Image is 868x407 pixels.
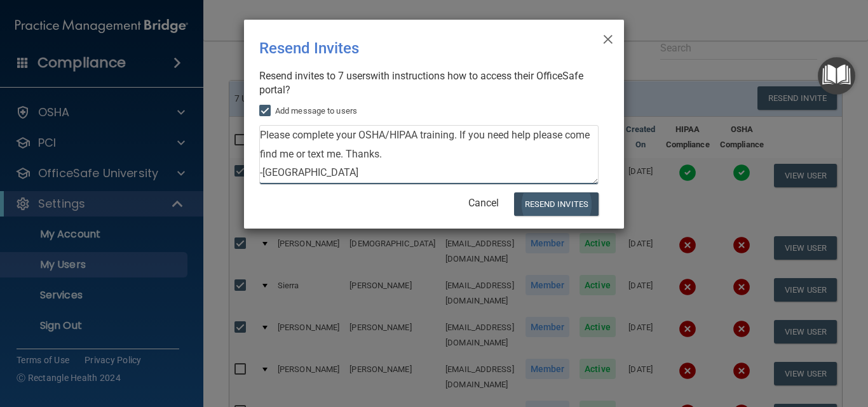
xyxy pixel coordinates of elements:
[602,25,614,50] span: ×
[818,57,855,95] button: Open Resource Center
[259,69,599,97] div: Resend invites to 7 user with instructions how to access their OfficeSafe portal?
[365,70,370,82] span: s
[468,197,499,209] a: Cancel
[514,192,599,216] button: Resend Invites
[259,30,557,67] div: Resend Invites
[259,103,357,119] label: Add message to users
[259,106,274,116] input: Add message to users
